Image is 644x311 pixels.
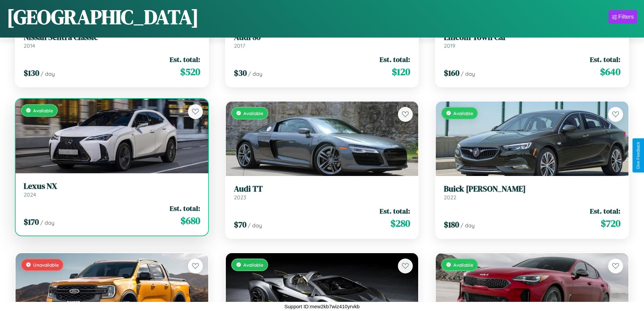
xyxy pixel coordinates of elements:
h3: Nissan Sentra Classic [24,32,200,42]
span: / day [248,70,262,77]
span: Est. total: [590,206,620,216]
a: Nissan Sentra Classic2014 [24,32,200,49]
span: $ 30 [234,67,247,79]
span: Est. total: [170,203,200,213]
h3: Lexus NX [24,181,200,191]
span: / day [40,219,54,226]
span: $ 170 [24,216,39,227]
span: Est. total: [380,54,410,64]
span: $ 640 [600,65,620,79]
span: $ 130 [24,67,39,79]
span: 2017 [234,42,245,49]
a: Lincoln Town Car2019 [444,32,620,49]
span: 2024 [24,191,36,198]
span: Available [453,110,473,116]
span: $ 70 [234,219,246,230]
span: / day [461,70,475,77]
span: / day [248,222,262,229]
span: Est. total: [590,54,620,64]
h1: [GEOGRAPHIC_DATA] [7,3,199,31]
a: Audi 802017 [234,32,410,49]
span: $ 520 [180,65,200,79]
span: $ 180 [444,219,459,230]
span: $ 680 [181,214,200,227]
span: 2019 [444,42,455,49]
h3: Audi 80 [234,32,410,42]
span: / day [41,70,55,77]
a: Audi TT2023 [234,184,410,201]
span: 2014 [24,42,35,49]
span: Est. total: [170,54,200,64]
span: Available [33,108,53,113]
span: 2023 [234,194,246,201]
span: $ 160 [444,67,459,79]
a: Lexus NX2024 [24,181,200,198]
h3: Audi TT [234,184,410,194]
button: Filters [609,10,637,24]
span: Available [243,262,263,268]
a: Buick [PERSON_NAME]2022 [444,184,620,201]
span: $ 280 [390,217,410,230]
span: Available [453,262,473,268]
h3: Lincoln Town Car [444,32,620,42]
span: / day [460,222,475,229]
span: 2022 [444,194,456,201]
span: $ 120 [392,65,410,79]
div: Give Feedback [636,142,641,169]
span: Unavailable [33,262,59,268]
h3: Buick [PERSON_NAME] [444,184,620,194]
div: Filters [618,14,634,20]
span: $ 720 [601,217,620,230]
p: Support ID: mew2kb7wiz410yrvkb [284,302,360,311]
span: Est. total: [380,206,410,216]
span: Available [243,110,263,116]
